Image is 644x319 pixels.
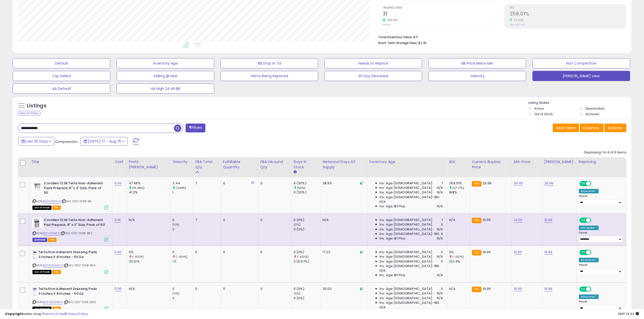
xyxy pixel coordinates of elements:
[591,218,599,223] span: OFF
[380,190,433,195] span: Inv. Age [DEMOGRAPHIC_DATA]:
[510,23,524,26] small: Prev: 169.47%
[13,84,110,94] button: AA Default
[294,159,318,170] div: Days In Stock
[580,250,586,255] span: ON
[172,227,193,232] div: 0
[43,311,65,316] a: Terms of Use
[115,286,122,291] a: 5.00
[294,259,320,264] div: 2 (6.67%)
[38,287,100,297] b: Telfa Non Adherent Dressing Pads 3 Inches X 8 Inches - 50 Ea
[44,181,105,196] b: Covidien 1238 Telfa Non-Adherent Pads Prepack, 8" x 3" Size, Pack of 50
[514,217,522,223] a: 14.50
[129,190,170,195] div: 41.2%
[32,218,109,241] div: ASIN:
[579,194,622,206] div: Preset:
[129,259,170,264] div: 33.12%
[534,106,544,111] label: Active
[195,159,219,170] div: FBA Total Qty
[260,218,288,222] div: 0
[18,111,40,116] div: Clear All Filters
[449,159,468,165] div: ROI
[294,170,297,174] small: Days In Stock.
[13,71,110,81] button: Top Sellers
[55,139,78,144] span: Compared to:
[380,273,406,277] span: Inv. Age 181 Plus:
[64,263,95,267] span: | SKU: COV-1238-BX.4
[553,124,579,132] button: Save View
[584,150,626,155] div: Displaying 1 to 6 of 6 items
[483,181,492,186] span: 26.99
[18,137,54,146] button: Last 30 Days
[483,250,491,254] span: 19.99
[260,250,288,254] div: 0
[380,218,433,222] span: Inv. Age [DEMOGRAPHIC_DATA]:
[172,250,193,254] div: 0
[452,255,464,259] small: (-100%)
[32,218,43,228] img: 31h0ZqduitL._SL40_.jpg
[297,255,309,259] small: (-100%)
[132,186,145,190] small: (16.46%)
[378,41,418,45] b: Short Term Storage Fees:
[380,232,440,236] span: Inv. Age [DEMOGRAPHIC_DATA]-180:
[452,186,464,190] small: (37.77%)
[325,58,422,68] button: Needs to Reprice
[52,270,61,274] span: FBA
[580,182,586,186] span: ON
[383,7,499,9] span: Ordered Items
[60,231,92,235] span: | SKU: COV-1238-BX.2
[32,181,109,209] div: ASIN:
[223,181,254,186] div: 0
[380,301,440,305] span: Inv. Age [DEMOGRAPHIC_DATA]-180:
[380,195,440,200] span: Inv. Age [DEMOGRAPHIC_DATA]-180:
[441,250,443,254] span: 0
[323,218,363,222] div: N/A
[591,250,599,255] span: OFF
[449,190,470,195] div: 188%
[437,227,443,232] span: N/A
[369,159,445,165] div: Inventory Age
[437,186,443,190] span: N/A
[532,58,630,68] button: Non Competitive
[544,181,553,186] a: 26.99
[514,250,522,255] a: 15.60
[223,159,256,170] div: Fulfillable Quantity
[80,137,128,146] button: [DATE]-17 - Aug-15
[195,181,217,186] div: 7
[472,287,481,292] small: FBA
[129,250,170,254] div: 0%
[544,159,575,165] div: [PERSON_NAME]
[472,159,510,170] div: Current Buybox Price
[579,189,599,193] div: Amazon AI *
[61,199,91,203] span: | SKU: COV-1238-BX
[380,181,433,186] span: Inv. Age [DEMOGRAPHIC_DATA]:
[579,231,622,243] div: Preset:
[172,287,193,291] div: 0
[579,226,599,230] div: Win BuyBox *
[43,199,61,204] a: B00NSPK9L4
[195,250,217,254] div: 0
[437,204,443,209] span: N/A
[380,259,433,264] span: Inv. Age [DEMOGRAPHIC_DATA]:
[129,287,166,291] div: N/A
[297,186,306,190] small: (50%)
[385,18,398,22] small: 244.44%
[449,259,470,264] div: 132.4%
[437,273,443,277] span: N/A
[32,206,51,210] span: All listings that are currently out of stock and unavailable for purchase on Amazon
[88,139,121,144] span: [DATE]-17 - Aug-15
[583,125,599,130] span: Columns
[580,287,586,291] span: ON
[195,218,217,222] div: 7
[383,23,390,26] small: Prev: 9
[449,181,470,186] div: 259.01%
[483,217,491,222] span: 15.09
[27,102,46,109] h5: Listings
[260,159,289,170] div: FBA inbound Qty
[172,181,193,186] div: 3.44
[380,264,440,268] span: Inv. Age [DEMOGRAPHIC_DATA]-180:
[186,124,205,132] button: Filters
[514,181,523,186] a: 20.00
[514,286,522,291] a: 15.00
[129,159,168,170] div: Profit [PERSON_NAME]
[544,286,552,291] a: 19.99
